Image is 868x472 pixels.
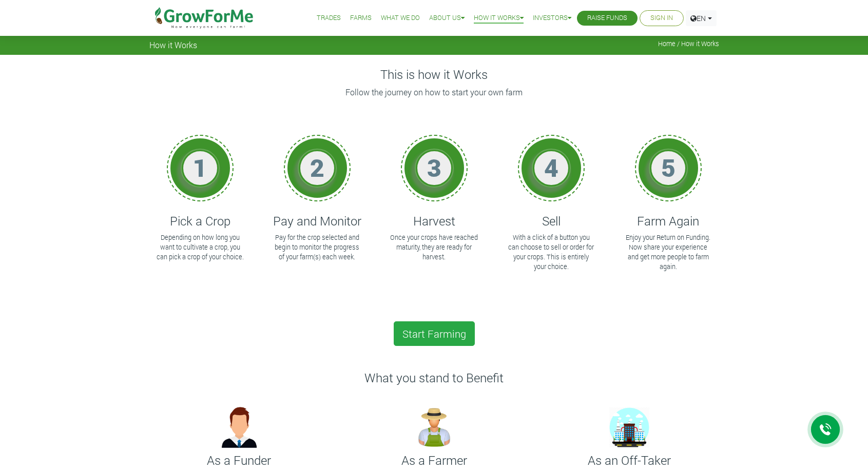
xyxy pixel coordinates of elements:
a: Raise Funds [587,13,627,24]
h4: What you stand to Benefit [149,371,719,385]
h4: Pay and Monitor [272,214,363,229]
p: Depending on how long you want to cultivate a crop, you can pick a crop of your choice. [156,233,244,262]
h4: Harvest [389,214,480,229]
h4: Sell [506,214,597,229]
h4: As a Funder [149,453,329,468]
p: Enjoy your Return on Funding. Now share your experience and get more people to farm again. [624,233,712,272]
img: growforme image [409,402,460,453]
a: What We Do [381,13,420,24]
a: Investors [533,13,571,24]
h4: As a Farmer [344,453,524,468]
span: Home / How it Works [658,40,719,48]
h4: Farm Again [623,214,714,229]
h4: This is how it Works [149,67,719,82]
h1: 5 [653,153,684,182]
img: growforme image [214,402,265,453]
p: Pay for the crop selected and begin to monitor the progress of your farm(s) each week. [273,233,361,262]
h1: 4 [536,153,567,182]
p: Follow the journey on how to start your own farm [151,86,718,98]
span: How it Works [149,40,197,50]
h1: 3 [419,153,450,182]
p: With a click of a button you can choose to sell or order for your crops. This is entirely your ch... [507,233,595,272]
p: Once your crops have reached maturity, they are ready for harvest. [390,233,478,262]
a: Farms [350,13,372,24]
h1: 1 [185,153,216,182]
img: growforme image [604,402,655,453]
a: Sign In [650,13,673,24]
h4: Pick a Crop [155,214,246,229]
a: EN [686,10,717,26]
h4: As an Off-Taker [539,453,719,468]
a: About Us [429,13,465,24]
h1: 2 [302,153,333,182]
a: Start Farming [394,321,475,346]
a: How it Works [474,13,524,24]
a: Trades [317,13,341,24]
